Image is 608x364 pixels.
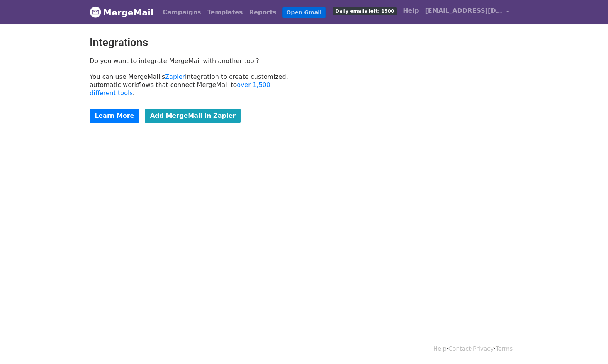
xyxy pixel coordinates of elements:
img: MergeMail logo [90,6,101,18]
p: Do you want to integrate MergeMail with another tool? [90,57,298,65]
a: MergeMail [90,4,153,20]
a: Help [433,345,447,352]
span: Daily emails left: 1500 [333,7,397,15]
a: Open Gmail [282,7,325,18]
a: Help [400,3,422,19]
iframe: Chat Widget [569,327,608,364]
a: Learn More [90,109,139,123]
a: over 1,500 different tools [90,81,270,97]
a: Terms [496,345,513,352]
p: You can use MergeMail's integration to create customized, automatic workflows that connect MergeM... [90,73,298,97]
a: Reports [246,5,280,20]
h2: Integrations [90,36,298,49]
a: Add MergeMail in Zapier [145,109,241,123]
span: [EMAIL_ADDRESS][DOMAIN_NAME] [425,6,502,15]
a: Daily emails left: 1500 [329,3,400,19]
a: [EMAIL_ADDRESS][DOMAIN_NAME] [422,3,512,21]
a: Zapier [165,73,185,80]
a: Campaigns [160,5,204,20]
a: Contact [448,345,471,352]
a: Templates [204,5,246,20]
a: Privacy [473,345,494,352]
